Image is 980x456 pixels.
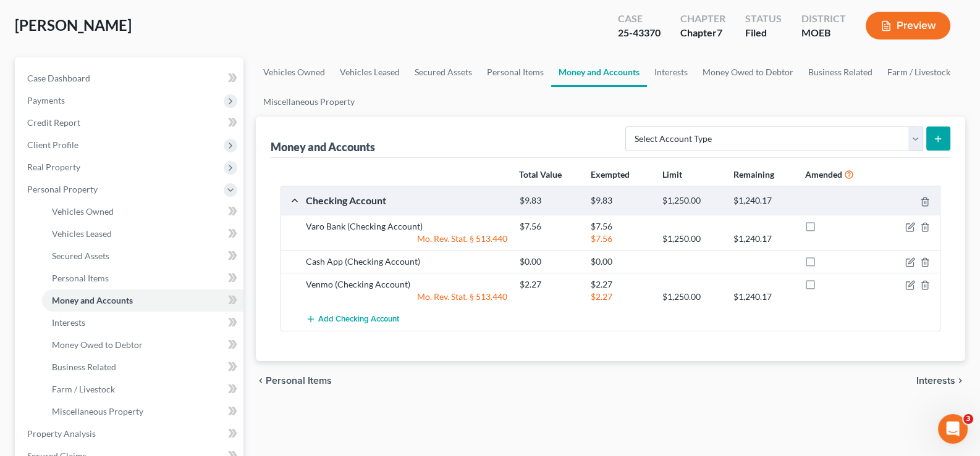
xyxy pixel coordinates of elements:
[52,317,85,328] span: Interests
[52,228,112,239] span: Vehicles Leased
[15,16,132,34] span: [PERSON_NAME]
[52,362,116,372] span: Business Related
[17,67,243,89] a: Case Dashboard
[938,414,968,444] iframe: Intercom live chat
[680,26,725,40] div: Chapter
[42,289,243,312] a: Money and Accounts
[42,334,243,356] a: Money Owed to Debtor
[656,233,727,245] div: $1,250.00
[52,206,114,217] span: Vehicles Owned
[656,195,727,207] div: $1,250.00
[300,291,513,303] div: Mo. Rev. Stat. § 513.440
[585,291,656,303] div: $2.27
[42,245,243,267] a: Secured Assets
[27,162,80,172] span: Real Property
[27,139,78,150] span: Client Profile
[17,423,243,445] a: Property Analysis
[955,376,965,386] i: chevron_right
[513,278,585,291] div: $2.27
[618,12,661,26] div: Case
[27,95,65,106] span: Payments
[866,12,950,39] button: Preview
[42,312,243,334] a: Interests
[680,12,725,26] div: Chapter
[519,169,562,180] strong: Total Value
[42,400,243,423] a: Miscellaneous Property
[52,273,109,283] span: Personal Items
[801,12,846,26] div: District
[266,376,332,386] span: Personal Items
[551,57,647,87] a: Money and Accounts
[300,255,513,268] div: Cash App (Checking Account)
[256,57,332,87] a: Vehicles Owned
[585,233,656,245] div: $7.56
[727,291,798,303] div: $1,240.17
[306,308,399,331] button: Add Checking Account
[727,233,798,245] div: $1,240.17
[801,26,846,40] div: MOEB
[801,57,880,87] a: Business Related
[745,26,782,40] div: Filed
[42,267,243,289] a: Personal Items
[52,339,143,350] span: Money Owed to Debtor
[695,57,801,87] a: Money Owed to Debtor
[42,378,243,400] a: Farm / Livestock
[300,220,513,233] div: Varo Bank (Checking Account)
[585,195,656,207] div: $9.83
[27,73,90,83] span: Case Dashboard
[479,57,551,87] a: Personal Items
[52,295,133,305] span: Money and Accounts
[727,195,798,207] div: $1,240.17
[42,223,243,245] a: Vehicles Leased
[42,201,243,223] a: Vehicles Owned
[271,139,375,154] div: Money and Accounts
[880,57,958,87] a: Farm / Livestock
[52,384,115,394] span: Farm / Livestock
[513,220,585,233] div: $7.56
[256,376,332,386] button: chevron_left Personal Items
[513,195,585,207] div: $9.83
[916,376,955,386] span: Interests
[805,169,842,180] strong: Amended
[647,57,695,87] a: Interests
[717,27,722,38] span: 7
[27,184,98,194] span: Personal Property
[52,251,109,261] span: Secured Assets
[585,278,656,291] div: $2.27
[656,291,727,303] div: $1,250.00
[585,255,656,268] div: $0.00
[300,278,513,291] div: Venmo (Checking Account)
[513,255,585,268] div: $0.00
[27,428,96,439] span: Property Analysis
[300,194,513,207] div: Checking Account
[618,26,661,40] div: 25-43370
[300,233,513,245] div: Mo. Rev. Stat. § 513.440
[407,57,479,87] a: Secured Assets
[27,117,80,128] span: Credit Report
[963,414,973,424] span: 3
[916,376,965,386] button: Interests chevron_right
[591,169,630,180] strong: Exempted
[256,376,266,386] i: chevron_left
[52,406,143,417] span: Miscellaneous Property
[332,57,407,87] a: Vehicles Leased
[17,112,243,134] a: Credit Report
[745,12,782,26] div: Status
[256,87,362,117] a: Miscellaneous Property
[733,169,774,180] strong: Remaining
[585,220,656,233] div: $7.56
[318,315,399,325] span: Add Checking Account
[42,356,243,378] a: Business Related
[662,169,682,180] strong: Limit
